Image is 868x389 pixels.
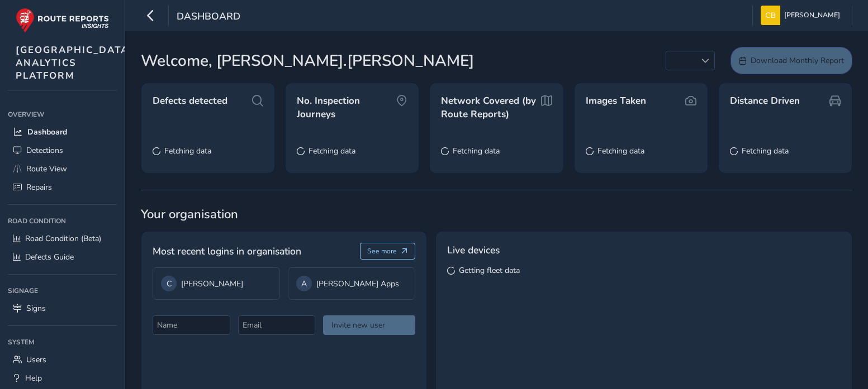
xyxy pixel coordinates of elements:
span: Users [26,354,46,365]
span: [PERSON_NAME] [784,6,840,25]
span: No. Inspection Journeys [297,94,396,121]
a: Help [8,369,117,387]
button: [PERSON_NAME] [761,6,844,25]
input: Email [238,315,316,335]
a: Road Condition (Beta) [8,229,117,248]
span: Road Condition (Beta) [25,233,101,244]
div: Overview [8,106,117,123]
input: Name [153,315,230,335]
a: Repairs [8,178,117,196]
span: Detections [26,145,63,156]
span: Fetching data [742,146,789,156]
span: Distance Driven [730,94,800,108]
span: Dashboard [177,9,240,25]
a: Signs [8,299,117,318]
div: Signage [8,282,117,299]
span: Defects detected [153,94,227,108]
span: Signs [26,303,46,314]
a: Users [8,350,117,369]
span: Fetching data [164,146,211,156]
a: Dashboard [8,123,117,141]
span: [GEOGRAPHIC_DATA] ANALYTICS PLATFORM [16,44,133,82]
div: Road Condition [8,213,117,229]
span: Dashboard [27,127,67,137]
span: Welcome, [PERSON_NAME].[PERSON_NAME] [141,49,474,73]
span: Images Taken [586,94,646,108]
div: [PERSON_NAME] [161,276,272,291]
div: [PERSON_NAME] Apps [296,276,407,291]
span: Help [25,373,42,383]
span: A [301,278,307,289]
button: See more [360,243,415,260]
span: Route View [26,164,67,174]
a: Detections [8,141,117,160]
span: Getting fleet data [459,265,520,276]
span: Defects Guide [25,252,74,262]
span: Network Covered (by Route Reports) [441,94,540,121]
span: Fetching data [597,146,644,156]
span: Fetching data [309,146,355,156]
img: rr logo [16,8,109,33]
span: Live devices [447,243,500,257]
span: Repairs [26,182,52,193]
span: Fetching data [453,146,500,156]
span: See more [367,247,397,256]
span: Most recent logins in organisation [153,244,301,258]
a: Route View [8,160,117,178]
a: Defects Guide [8,248,117,266]
span: Your organisation [141,206,852,223]
img: diamond-layout [761,6,780,25]
div: System [8,334,117,350]
span: C [167,278,172,289]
